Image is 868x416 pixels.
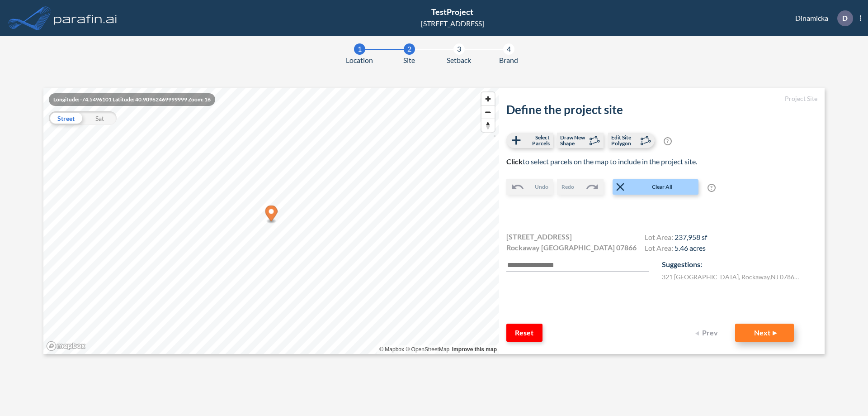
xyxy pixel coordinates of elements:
h2: Define the project site [506,103,817,117]
span: Rockaway [GEOGRAPHIC_DATA] 07866 [506,242,637,253]
button: Reset bearing to north [481,119,495,132]
span: TestProject [431,7,473,17]
h4: Lot Area: [645,244,707,254]
img: logo [52,9,119,27]
span: Clear All [627,183,698,191]
label: 321 [GEOGRAPHIC_DATA] , Rockaway , NJ 07866 , US [662,272,802,282]
span: [STREET_ADDRESS] [506,231,572,242]
h5: Project Site [506,95,817,103]
button: Next [735,324,794,342]
span: 5.46 acres [675,244,706,252]
p: Suggestions: [662,259,817,270]
div: 2 [404,43,415,55]
span: Redo [561,183,574,191]
span: Undo [535,183,548,191]
button: Zoom out [481,105,495,119]
span: Select Parcels [523,134,550,146]
div: 4 [503,43,514,55]
p: D [842,14,848,22]
span: 237,958 sf [675,233,707,241]
span: Setback [447,55,471,66]
a: Mapbox [379,346,404,353]
button: Redo [557,179,604,195]
span: Site [403,55,415,66]
div: Map marker [265,206,278,224]
span: Brand [499,55,518,66]
div: 3 [453,43,465,55]
span: ? [708,184,716,192]
button: Reset [506,324,542,342]
span: Edit Site Polygon [611,134,638,146]
div: [STREET_ADDRESS] [421,18,484,29]
div: 1 [354,43,365,55]
div: Longitude: -74.5496101 Latitude: 40.90962469999999 Zoom: 16 [49,93,215,106]
span: Location [346,55,373,66]
button: Clear All [613,179,698,195]
div: Street [49,111,83,125]
div: Sat [83,111,117,125]
a: OpenStreetMap [406,346,449,353]
a: Mapbox homepage [46,341,86,351]
span: ? [664,137,672,145]
button: Zoom in [481,92,495,105]
h4: Lot Area: [645,233,707,244]
canvas: Map [43,88,499,354]
div: Dinamicka [782,10,861,26]
button: Undo [506,179,553,195]
b: Click [506,157,523,166]
button: Prev [690,324,726,342]
a: Improve this map [452,346,497,353]
span: Draw New Shape [560,134,587,146]
span: to select parcels on the map to include in the project site. [506,157,697,166]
